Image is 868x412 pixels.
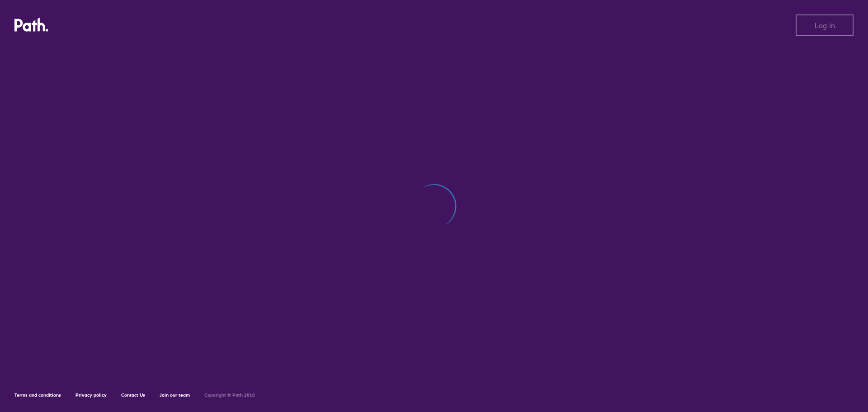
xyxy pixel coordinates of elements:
[796,14,854,36] button: Log in
[121,392,145,398] a: Contact Us
[204,393,255,398] h6: Copyright © Path 2018
[14,392,61,398] a: Terms and conditions
[815,21,835,29] span: Log in
[160,392,190,398] a: Join our team
[75,392,107,398] a: Privacy policy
